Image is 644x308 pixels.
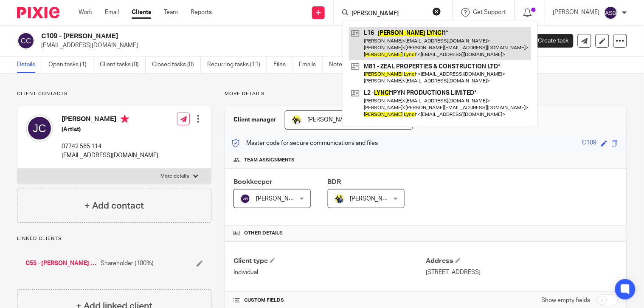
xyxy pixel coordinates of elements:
div: C109 [582,138,597,148]
a: Emails [299,57,323,73]
span: Team assignments [244,157,295,164]
h4: + Add contact [84,199,144,212]
p: 07742 565 114 [62,142,158,151]
h2: C109 - [PERSON_NAME] [41,32,417,41]
span: Shareholder (100%) [101,259,154,268]
span: [PERSON_NAME] [307,117,354,123]
a: Email [105,8,119,17]
p: [EMAIL_ADDRESS][DOMAIN_NAME] [62,151,158,160]
a: Clients [132,8,151,17]
a: Work [79,8,92,17]
h4: Client type [233,257,426,266]
img: Dennis-Starbridge.jpg [335,194,345,204]
a: Notes (0) [329,57,360,73]
img: Pixie [17,7,59,18]
a: Files [273,57,292,73]
span: Other details [244,230,283,237]
a: Recurring tasks (11) [207,57,267,73]
p: Master code for secure communications and files [231,139,378,147]
button: Clear [433,7,441,16]
h4: CUSTOM FIELDS [233,297,426,304]
img: Carine-Starbridge.jpg [292,115,302,125]
a: Create task [524,34,574,48]
p: [PERSON_NAME] [553,8,600,17]
span: [PERSON_NAME] [350,196,397,202]
span: [PERSON_NAME] [256,196,303,202]
a: Client tasks (0) [100,57,146,73]
h5: (Artist) [62,125,158,134]
span: Get Support [473,9,506,15]
a: Team [164,8,178,17]
a: Open tasks (1) [48,57,93,73]
img: svg%3E [26,115,53,142]
img: svg%3E [604,6,618,20]
i: Primary [121,115,129,123]
a: C55 - [PERSON_NAME] 1ST LTD [25,259,96,268]
img: svg%3E [240,194,250,204]
p: Individual [233,268,426,277]
span: Bookkeeper [233,178,273,185]
p: Client contacts [17,90,211,97]
span: BDR [328,178,341,185]
p: [STREET_ADDRESS] [426,268,618,277]
h3: Client manager [233,116,276,124]
img: svg%3E [17,32,35,50]
p: Linked clients [17,235,211,242]
h4: Address [426,257,618,266]
a: Details [17,57,42,73]
label: Show empty fields [542,296,591,305]
a: Closed tasks (0) [152,57,201,73]
p: More details [225,90,627,97]
p: [EMAIL_ADDRESS][DOMAIN_NAME] [41,41,512,50]
h4: [PERSON_NAME] [62,115,158,125]
a: Reports [191,8,212,17]
p: More details [160,173,189,180]
input: Search [351,10,427,18]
